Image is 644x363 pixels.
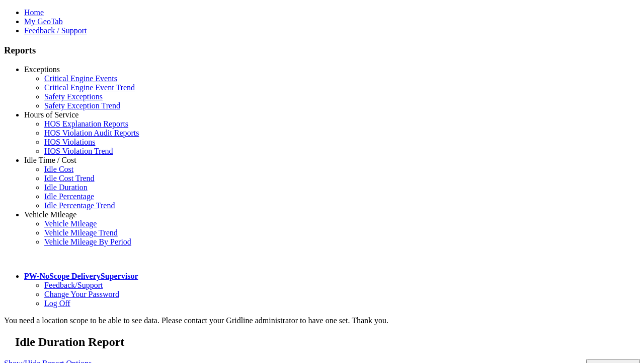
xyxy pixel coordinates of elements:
a: Idle Time / Cost [24,156,76,164]
a: Feedback/Support [44,281,103,289]
a: Idle Cost [44,165,73,173]
a: Log Off [44,299,70,308]
h2: Idle Duration Report [15,335,640,349]
div: You need a location scope to be able to see data. Please contact your Gridline administrator to h... [4,316,640,325]
a: Vehicle Mileage [44,219,97,228]
a: Idle Cost Trend [44,174,95,183]
a: Hours of Service [24,110,78,119]
a: Change Your Password [44,290,119,298]
a: HOS Violation Trend [44,147,113,155]
a: Idle Percentage Trend [44,201,115,210]
a: HOS Violation Audit Reports [44,129,139,137]
a: Safety Exceptions [44,92,103,101]
a: Vehicle Mileage Trend [44,228,118,237]
a: Exceptions [24,65,60,74]
a: Idle Percentage [44,192,94,201]
h3: Reports [4,45,640,56]
a: Home [24,8,44,17]
a: Feedback / Support [24,26,87,35]
a: Safety Exception Trend [44,101,120,110]
a: Critical Engine Events [44,74,117,83]
a: PW-NoScope DeliverySupervisor [24,272,138,280]
a: Critical Engine Event Trend [44,83,135,92]
a: Idle Duration [44,183,88,192]
a: HOS Violations [44,138,95,146]
a: Vehicle Mileage [24,210,76,219]
a: HOS Explanation Reports [44,119,128,128]
a: Vehicle Mileage By Period [44,237,131,246]
a: My GeoTab [24,17,63,26]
